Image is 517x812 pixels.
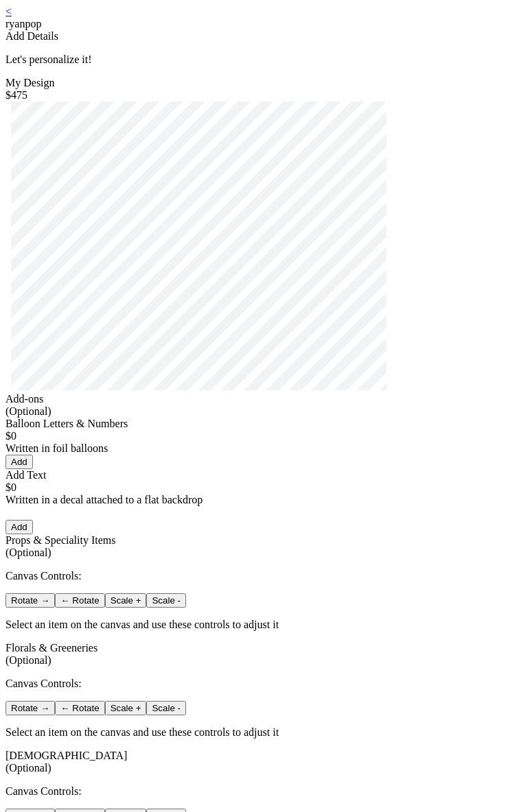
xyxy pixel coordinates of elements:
[5,520,33,534] button: Add
[5,481,512,494] div: $0
[5,442,512,455] div: Written in foil balloons
[5,53,512,66] p: Let's personalize it!
[5,547,512,559] div: (Optional)
[5,593,55,608] button: Rotate →
[5,570,512,582] p: Canvas Controls:
[5,5,12,17] a: <
[5,534,512,559] div: Props & Speciality Items
[5,678,512,690] p: Canvas Controls:
[5,701,55,715] button: Rotate →
[5,762,512,774] div: (Optional)
[5,642,512,667] div: Florals & Greeneries
[5,77,512,89] div: My Design
[5,30,512,43] div: Add Details
[146,593,185,608] button: Scale -
[105,593,147,608] button: Scale +
[5,726,512,739] p: Select an item on the canvas and use these controls to adjust it
[5,89,512,101] div: $475
[105,701,147,715] button: Scale +
[5,785,512,798] p: Canvas Controls:
[5,18,512,30] div: ryanpop
[146,701,185,715] button: Scale -
[5,418,512,430] div: Balloon Letters & Numbers
[5,654,512,667] div: (Optional)
[5,619,512,631] p: Select an item on the canvas and use these controls to adjust it
[5,494,512,506] div: Written in a decal attached to a flat backdrop
[5,405,512,418] div: (Optional)
[55,593,104,608] button: ← Rotate
[5,393,512,418] div: Add-ons
[55,701,104,715] button: ← Rotate
[5,750,512,774] div: [DEMOGRAPHIC_DATA]
[5,455,33,469] button: Add
[5,469,512,481] div: Add Text
[5,430,512,442] div: $0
